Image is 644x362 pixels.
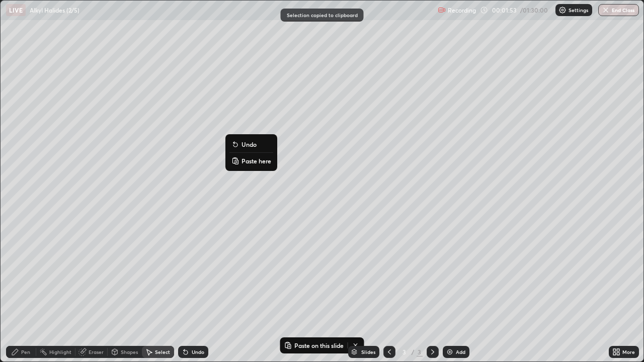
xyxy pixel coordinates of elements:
p: LIVE [9,6,23,14]
p: Recording [448,7,476,14]
img: class-settings-icons [558,6,567,14]
div: Undo [192,349,204,354]
p: Settings [569,8,588,13]
button: End Class [598,4,639,16]
p: Paste on this slide [294,341,344,349]
div: More [622,349,635,354]
div: Pen [21,349,30,354]
img: recording.375f2c34.svg [438,6,446,14]
div: Slides [361,349,375,354]
div: Highlight [49,349,71,354]
button: Paste here [229,155,273,167]
div: 3 [399,349,410,355]
div: Shapes [121,349,138,354]
div: Eraser [89,349,104,354]
div: Add [456,349,465,354]
p: Alkyl Halides (2/5) [30,6,79,14]
div: Select [155,349,170,354]
button: Undo [229,138,273,150]
div: 3 [417,347,423,356]
div: / [412,349,415,355]
button: Paste on this slide [282,339,346,351]
img: add-slide-button [446,348,454,356]
p: Paste here [242,157,271,165]
p: Undo [242,140,257,148]
img: end-class-cross [602,6,610,14]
